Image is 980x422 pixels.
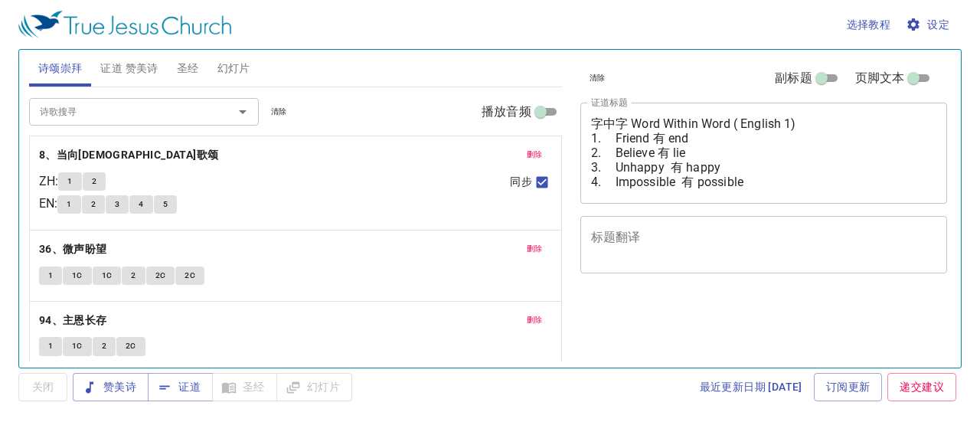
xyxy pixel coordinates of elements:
span: 2 [102,339,106,353]
span: 1 [48,269,53,283]
span: 诗颂崇拜 [38,59,83,78]
button: 证道 [148,373,213,401]
button: 1C [93,267,122,285]
button: 清除 [262,103,296,121]
button: 1 [39,267,62,285]
p: EN : [39,195,57,213]
span: 4 [139,198,143,211]
span: 删除 [527,313,543,327]
span: 1 [67,175,72,188]
b: 8、当向[DEMOGRAPHIC_DATA]歌颂 [39,146,219,165]
button: 删除 [518,240,552,258]
span: 5 [163,198,168,211]
span: 幻灯片 [217,59,250,78]
button: 2 [93,337,116,355]
span: 副标题 [775,69,812,87]
textarea: 字中字 Word Within Word ( English 1) 1. Friend 有 end 2. Believe 有 lie 3. Unhappy 有 happy 4. Impossib... [591,116,937,189]
span: 最近更新日期 [DATE] [700,378,802,397]
button: 1 [39,337,62,355]
button: 删除 [518,146,552,164]
p: ZH : [39,172,58,191]
span: 证道 [160,378,201,397]
button: 8、当向[DEMOGRAPHIC_DATA]歌颂 [39,146,221,165]
span: 赞美诗 [85,378,136,397]
span: 1 [48,339,53,353]
button: 3 [106,195,129,214]
button: 2 [122,267,145,285]
span: 订阅更新 [826,378,871,397]
button: 2C [116,337,145,355]
button: 2 [83,172,106,191]
span: 设定 [909,15,949,34]
iframe: from-child [574,290,876,416]
span: 清除 [271,105,287,119]
span: 1C [102,269,113,283]
button: 1C [63,337,92,355]
span: 2 [131,269,136,283]
span: 1C [72,269,83,283]
button: 2C [146,267,175,285]
button: 1 [58,172,81,191]
button: 选择教程 [841,11,897,39]
button: 清除 [580,69,615,87]
span: 删除 [527,242,543,256]
span: 2C [126,339,136,353]
b: 94、主恩长存 [39,311,107,330]
span: 递交建议 [900,378,944,397]
img: True Jesus Church [18,11,231,38]
button: 5 [154,195,177,214]
span: 证道 赞美诗 [100,59,158,78]
span: 清除 [590,71,606,85]
button: 设定 [903,11,955,39]
span: 2 [92,175,96,188]
button: 4 [129,195,152,214]
button: 删除 [518,311,552,329]
span: 2C [185,269,195,283]
span: 2 [91,198,96,211]
span: 圣经 [177,59,199,78]
button: 2C [175,267,204,285]
span: 选择教程 [847,15,891,34]
button: 36、微声盼望 [39,240,109,259]
button: 2 [82,195,105,214]
span: 1C [72,339,83,353]
button: Open [232,101,253,123]
button: 赞美诗 [73,373,149,401]
button: 1 [57,195,80,214]
b: 36、微声盼望 [39,240,107,259]
button: 94、主恩长存 [39,311,109,330]
a: 订阅更新 [814,373,883,401]
span: 播放音频 [482,103,531,121]
a: 递交建议 [887,373,956,401]
span: 1 [67,198,71,211]
span: 同步 [510,174,531,190]
button: 1C [63,267,92,285]
span: 删除 [527,148,543,162]
span: 2C [155,269,166,283]
a: 最近更新日期 [DATE] [694,373,808,401]
span: 3 [115,198,119,211]
span: 页脚文本 [855,69,905,87]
